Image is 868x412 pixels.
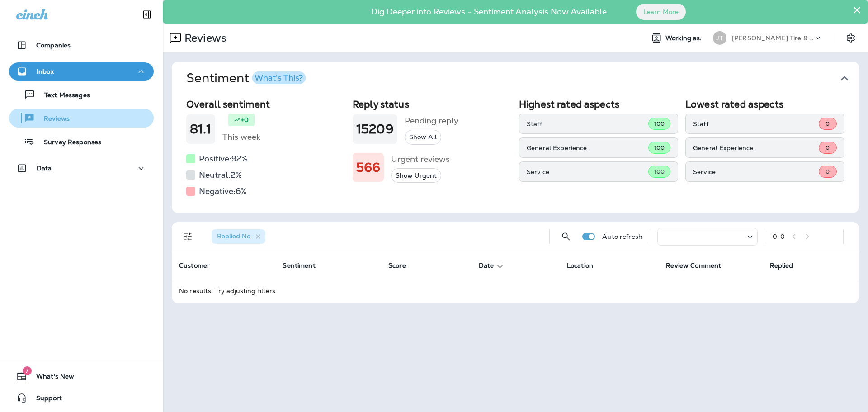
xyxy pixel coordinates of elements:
button: Settings [843,30,859,46]
button: Companies [9,36,154,54]
div: Replied:No [212,229,265,244]
span: Working as: [665,34,704,42]
button: Search Reviews [557,227,575,246]
h5: Positive: 92 % [199,152,248,166]
p: Auto refresh [602,233,642,240]
h1: 81.1 [190,122,212,137]
span: Replied : No [217,232,250,240]
p: Dig Deeper into Reviews - Sentiment Analysis Now Available [345,10,633,13]
span: Date [479,262,494,270]
h2: Reply status [353,99,512,110]
button: Show Urgent [391,168,441,183]
span: 0 [826,144,830,152]
button: Support [9,389,154,407]
button: Inbox [9,62,154,81]
button: Close [853,3,861,17]
h5: Urgent reviews [391,152,450,166]
h2: Highest rated aspects [519,99,678,110]
button: 7What's New [9,367,154,385]
p: Survey Responses [35,138,101,147]
p: Staff [693,120,819,128]
span: Sentiment [283,262,315,270]
button: Data [9,159,154,177]
h1: Sentiment [186,71,306,86]
span: Score [388,262,406,270]
p: [PERSON_NAME] Tire & Auto [732,34,813,42]
h5: This week [222,130,260,144]
button: Show All [405,130,441,145]
span: Support [27,394,62,405]
span: 100 [654,168,665,175]
span: 100 [654,120,665,128]
span: Score [388,261,418,270]
p: +0 [241,115,249,124]
span: Date [479,261,506,270]
h1: 15209 [356,122,394,137]
button: What's This? [252,71,306,84]
p: Companies [36,42,71,49]
p: Inbox [37,68,54,75]
button: Learn More [636,4,686,20]
button: Text Messages [9,85,154,104]
p: General Experience [693,144,819,152]
p: Staff [527,120,648,128]
span: Sentiment [283,261,327,270]
div: What's This? [255,74,303,82]
h5: Neutral: 2 % [199,168,242,182]
span: Replied [770,261,805,270]
button: Reviews [9,109,154,128]
span: Review Comment [666,262,721,270]
span: Review Comment [666,261,733,270]
p: Text Messages [35,91,90,100]
h5: Pending reply [405,114,458,128]
div: JT [713,31,726,45]
span: 0 [826,120,830,128]
h5: Negative: 6 % [199,184,247,199]
span: Location [567,262,593,270]
span: 0 [826,168,830,175]
div: SentimentWhat's This? [172,95,859,213]
p: General Experience [527,144,648,152]
p: Data [37,165,52,172]
span: 100 [654,144,665,152]
span: Replied [770,262,793,270]
span: Location [567,261,605,270]
button: SentimentWhat's This? [179,62,866,95]
span: What's New [27,373,74,384]
span: Customer [179,261,222,270]
button: Survey Responses [9,132,154,151]
td: No results. Try adjusting filters [172,279,859,303]
button: Collapse Sidebar [134,5,160,24]
span: Customer [179,262,210,270]
h2: Lowest rated aspects [685,99,844,110]
h1: 566 [356,160,380,175]
span: 7 [23,366,32,375]
h2: Overall sentiment [186,99,345,110]
p: Reviews [35,115,70,123]
p: Service [693,168,819,175]
p: Reviews [181,31,226,45]
div: 0 - 0 [773,233,785,240]
button: Filters [179,227,197,246]
p: Service [527,168,648,175]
